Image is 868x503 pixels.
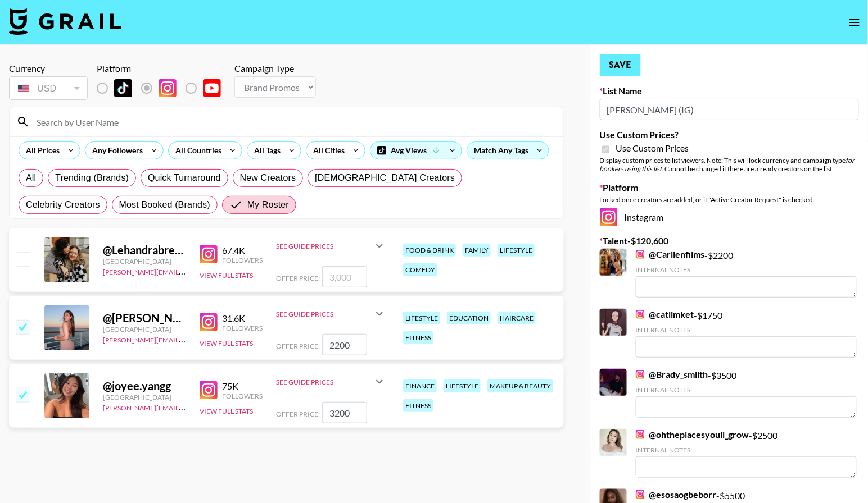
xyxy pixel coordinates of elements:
[636,266,857,274] div: Internal Notes:
[9,63,88,74] div: Currency
[103,393,186,401] div: [GEOGRAPHIC_DATA]
[600,235,859,246] label: Talent - $ 120,600
[600,54,641,76] button: Save
[636,249,857,298] div: - $ 2200
[114,79,132,97] img: TikTok
[403,263,437,276] div: comedy
[247,198,289,212] span: My Roster
[240,171,296,185] span: New Creators
[600,156,859,173] div: Display custom prices to list viewers. Note: This will lock currency and campaign type . Cannot b...
[200,245,218,263] img: Instagram
[276,310,373,318] div: See Guide Prices
[200,339,253,347] button: View Full Stats
[636,370,645,379] img: Instagram
[636,369,857,418] div: - $ 3500
[9,74,88,102] div: Currency is locked to USD
[636,309,857,358] div: - $ 1750
[636,309,694,320] a: @catlimket
[306,142,347,159] div: All Cities
[444,379,481,392] div: lifestyle
[55,171,129,185] span: Trending (Brands)
[600,208,618,226] img: Instagram
[636,386,857,394] div: Internal Notes:
[103,311,186,325] div: @ [PERSON_NAME].sepanic
[636,430,645,439] img: Instagram
[85,142,145,159] div: Any Followers
[463,244,491,257] div: family
[103,333,323,344] a: [PERSON_NAME][EMAIL_ADDRESS][PERSON_NAME][DOMAIN_NAME]
[9,8,121,35] img: Grail Talent
[276,232,386,259] div: See Guide Prices
[600,85,859,97] label: List Name
[487,379,553,392] div: makeup & beauty
[616,143,689,154] span: Use Custom Prices
[26,171,36,185] span: All
[97,63,230,74] div: Platform
[636,249,705,260] a: @Carlienfilms
[600,195,859,204] div: Locked once creators are added, or if "Active Creator Request" is checked.
[403,331,433,344] div: fitness
[103,257,186,266] div: [GEOGRAPHIC_DATA]
[600,208,859,226] div: Instagram
[103,401,323,412] a: [PERSON_NAME][EMAIL_ADDRESS][PERSON_NAME][DOMAIN_NAME]
[498,312,536,324] div: haircare
[200,407,253,415] button: View Full Stats
[636,310,645,319] img: Instagram
[600,129,859,140] label: Use Custom Prices?
[159,79,177,97] img: Instagram
[636,429,749,440] a: @ohtheplacesyoull_grow
[169,142,224,159] div: All Countries
[119,198,210,212] span: Most Booked (Brands)
[636,369,708,380] a: @Brady_smiith
[467,142,549,159] div: Match Any Tags
[200,271,253,280] button: View Full Stats
[222,256,263,264] div: Followers
[200,381,218,399] img: Instagram
[276,300,386,327] div: See Guide Prices
[11,79,85,98] div: USD
[636,490,645,499] img: Instagram
[498,244,535,257] div: lifestyle
[600,156,855,173] em: for bookers using this list
[19,142,62,159] div: All Prices
[276,368,386,395] div: See Guide Prices
[103,266,323,276] a: [PERSON_NAME][EMAIL_ADDRESS][PERSON_NAME][DOMAIN_NAME]
[148,171,221,185] span: Quick Turnaround
[636,326,857,334] div: Internal Notes:
[370,142,462,159] div: Avg Views
[234,63,316,74] div: Campaign Type
[636,446,857,454] div: Internal Notes:
[200,313,218,331] img: Instagram
[315,171,455,185] span: [DEMOGRAPHIC_DATA] Creators
[247,142,283,159] div: All Tags
[97,76,230,100] div: List locked to Instagram.
[222,324,263,332] div: Followers
[447,312,491,324] div: education
[26,198,100,212] span: Celebrity Creators
[636,489,717,500] a: @esosaogbeborr
[222,245,263,256] div: 67.4K
[103,325,186,333] div: [GEOGRAPHIC_DATA]
[30,113,557,131] input: Search by User Name
[222,313,263,324] div: 31.6K
[636,250,645,259] img: Instagram
[276,242,373,250] div: See Guide Prices
[276,274,320,282] span: Offer Price:
[276,410,320,418] span: Offer Price:
[403,399,433,412] div: fitness
[203,79,221,97] img: YouTube
[600,182,859,193] label: Platform
[322,334,367,355] input: 2,200
[403,379,437,392] div: finance
[636,429,857,478] div: - $ 2500
[322,266,367,287] input: 3,000
[843,11,866,34] button: open drawer
[322,402,367,423] input: 3,200
[276,378,373,386] div: See Guide Prices
[103,379,186,393] div: @ joyee.yangg
[222,392,263,400] div: Followers
[276,342,320,350] span: Offer Price:
[403,312,440,324] div: lifestyle
[222,381,263,392] div: 75K
[403,244,456,257] div: food & drink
